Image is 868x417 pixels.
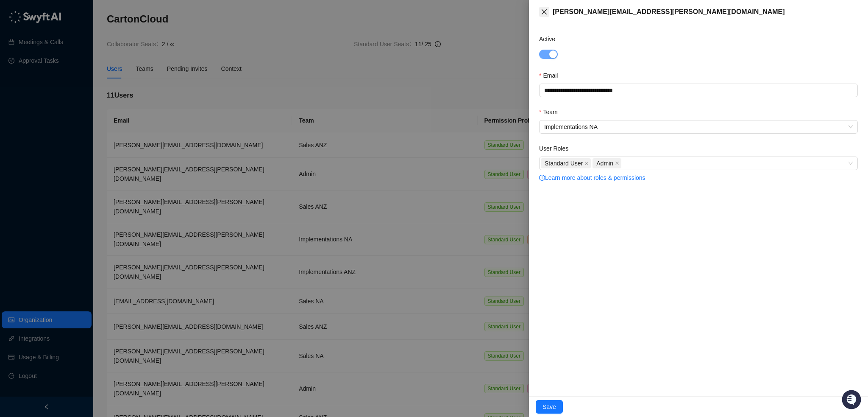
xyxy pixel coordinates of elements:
span: close [584,161,589,165]
a: info-circleLearn more about roles & permissions [539,174,645,181]
label: Team [539,107,564,117]
a: Powered byPylon [60,139,103,146]
label: User Roles [539,144,574,153]
span: Admin [593,158,621,168]
a: 📚Docs [5,115,35,131]
span: info-circle [539,175,545,181]
span: Admin [596,159,613,168]
img: 5124521997842_fc6d7dfcefe973c2e489_88.png [8,77,24,92]
div: 📚 [8,120,15,126]
a: 📶Status [35,115,69,131]
span: Docs [17,119,31,127]
span: close [615,161,619,165]
label: Email [539,71,564,80]
input: Email [539,84,858,97]
label: Active [539,34,561,44]
div: We're offline, we'll be back soon [29,85,111,92]
button: Save [536,400,563,414]
p: Welcome 👋 [8,34,154,48]
div: Start new chat [29,77,139,85]
button: Close [539,7,549,17]
span: Pylon [84,140,103,146]
img: Swyft AI [8,8,25,25]
iframe: Open customer support [841,389,864,412]
span: Standard User [541,158,591,168]
div: 📶 [38,120,45,126]
button: Active [539,50,558,59]
span: Save [542,402,556,411]
span: close [541,8,548,15]
div: [PERSON_NAME][EMAIL_ADDRESS][PERSON_NAME][DOMAIN_NAME] [553,7,858,17]
span: Implementations NA [544,120,853,133]
h2: How can we help? [8,48,154,61]
span: Standard User [545,159,583,168]
button: Start new chat [144,79,154,90]
span: Status [47,119,65,127]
